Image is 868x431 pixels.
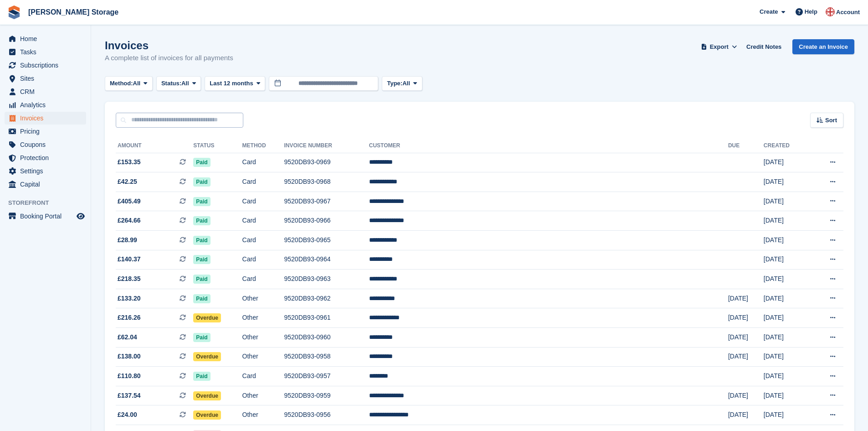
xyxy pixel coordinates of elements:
[284,139,369,153] th: Invoice Number
[764,139,810,153] th: Created
[5,210,86,223] a: menu
[764,308,810,328] td: [DATE]
[193,139,242,153] th: Status
[118,254,141,264] span: £140.37
[369,139,728,153] th: Customer
[20,138,75,151] span: Coupons
[284,328,369,348] td: 9520DB93-0960
[764,328,810,348] td: [DATE]
[402,79,410,88] span: All
[5,72,86,85] a: menu
[118,352,141,361] span: £138.00
[764,347,810,367] td: [DATE]
[764,153,810,172] td: [DATE]
[20,46,75,58] span: Tasks
[193,372,210,381] span: Paid
[105,76,153,91] button: Method: All
[193,275,210,284] span: Paid
[792,39,854,54] a: Create an Invoice
[728,386,764,405] td: [DATE]
[284,153,369,172] td: 9520DB93-0969
[728,405,764,425] td: [DATE]
[118,177,137,187] span: £42.25
[242,289,284,308] td: Other
[193,158,210,167] span: Paid
[5,59,86,72] a: menu
[242,231,284,250] td: Card
[5,99,86,111] a: menu
[20,59,75,72] span: Subscriptions
[133,79,141,88] span: All
[242,172,284,192] td: Card
[728,308,764,328] td: [DATE]
[20,85,75,98] span: CRM
[284,367,369,386] td: 9520DB93-0957
[7,5,21,19] img: stora-icon-8386f47178a22dfd0bd8f6a31ec36ba5ce8667c1dd55bd0f319d3a0aa187defe.svg
[118,410,137,420] span: £24.00
[242,192,284,211] td: Card
[193,391,221,400] span: Overdue
[193,352,221,361] span: Overdue
[5,112,86,125] a: menu
[284,405,369,425] td: 9520DB93-0956
[242,139,284,153] th: Method
[242,153,284,172] td: Card
[118,332,137,342] span: £62.04
[118,274,141,284] span: £218.35
[156,76,201,91] button: Status: All
[242,328,284,348] td: Other
[242,405,284,425] td: Other
[118,157,141,167] span: £153.35
[210,79,253,88] span: Last 12 months
[118,371,141,381] span: £110.80
[284,192,369,211] td: 9520DB93-0967
[193,255,210,264] span: Paid
[181,79,189,88] span: All
[25,5,122,20] a: [PERSON_NAME] Storage
[8,198,91,208] span: Storefront
[284,270,369,289] td: 9520DB93-0963
[284,231,369,250] td: 9520DB93-0965
[118,294,141,303] span: £133.20
[284,250,369,270] td: 9520DB93-0964
[193,410,221,420] span: Overdue
[805,7,817,16] span: Help
[764,231,810,250] td: [DATE]
[764,386,810,405] td: [DATE]
[118,313,141,322] span: £216.26
[699,39,739,54] button: Export
[105,53,233,63] p: A complete list of invoices for all payments
[193,197,210,206] span: Paid
[764,367,810,386] td: [DATE]
[118,391,141,400] span: £137.54
[20,125,75,138] span: Pricing
[242,250,284,270] td: Card
[764,211,810,231] td: [DATE]
[20,32,75,45] span: Home
[728,289,764,308] td: [DATE]
[193,333,210,342] span: Paid
[20,112,75,125] span: Invoices
[242,367,284,386] td: Card
[118,197,141,206] span: £405.49
[20,178,75,191] span: Capital
[75,211,86,222] a: Preview store
[242,308,284,328] td: Other
[764,172,810,192] td: [DATE]
[20,99,75,111] span: Analytics
[116,139,193,153] th: Amount
[205,76,265,91] button: Last 12 months
[382,76,422,91] button: Type: All
[118,235,137,245] span: £28.99
[825,116,837,125] span: Sort
[5,138,86,151] a: menu
[5,46,86,58] a: menu
[193,313,221,322] span: Overdue
[5,85,86,98] a: menu
[284,386,369,405] td: 9520DB93-0959
[284,308,369,328] td: 9520DB93-0961
[764,270,810,289] td: [DATE]
[764,405,810,425] td: [DATE]
[764,192,810,211] td: [DATE]
[20,210,75,223] span: Booking Portal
